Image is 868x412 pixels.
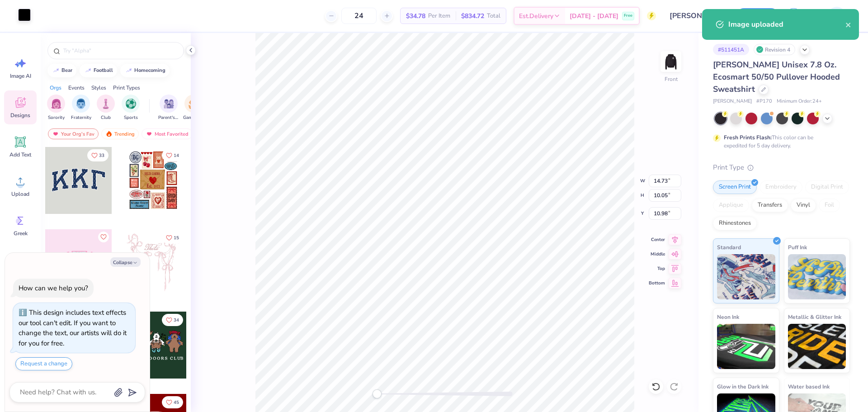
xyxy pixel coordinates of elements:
span: 45 [174,400,179,405]
div: Screen Print [713,180,757,194]
strong: Fresh Prints Flash: [724,134,772,141]
span: Center [649,236,665,243]
div: Print Type [713,162,850,173]
span: Per Item [428,11,450,21]
span: Puff Ink [788,242,807,252]
button: filter button [122,95,140,121]
span: 34 [174,318,179,322]
button: filter button [47,95,65,121]
button: Like [162,232,183,244]
div: filter for Parent's Weekend [158,95,179,121]
div: football [94,68,113,73]
button: Like [98,232,109,242]
button: Like [162,149,183,161]
img: Game Day Image [189,99,199,109]
div: This color can be expedited for 5 day delivery. [724,133,835,150]
input: – – [341,8,377,24]
span: Add Text [9,151,31,158]
span: Club [101,114,111,121]
div: Events [68,84,85,92]
span: $834.72 [461,11,484,21]
img: Club Image [101,99,111,109]
button: Like [162,396,183,408]
input: Try "Alpha" [62,46,178,55]
div: Rhinestones [713,217,757,230]
span: [PERSON_NAME] Unisex 7.8 Oz. Ecosmart 50/50 Pullover Hooded Sweatshirt [713,59,840,95]
button: Like [87,149,108,161]
div: filter for Game Day [183,95,204,121]
span: 14 [174,153,179,158]
span: Fraternity [71,114,91,121]
div: Vinyl [791,199,816,212]
span: Designs [10,112,30,119]
span: Metallic & Glitter Ink [788,312,841,322]
img: Standard [717,254,775,299]
img: Fraternity Image [76,99,86,109]
a: AF [813,7,850,25]
div: How can we help you? [19,284,88,293]
span: Glow in the Dark Ink [717,382,769,391]
button: filter button [183,95,204,121]
span: Minimum Order: 24 + [777,98,822,105]
img: Sports Image [126,99,136,109]
div: Image uploaded [728,19,845,30]
button: Like [162,314,183,326]
div: filter for Sports [122,95,140,121]
span: Total [487,11,500,21]
img: Puff Ink [788,254,846,299]
img: trend_line.gif [52,68,60,73]
span: Bottom [649,279,665,287]
span: Parent's Weekend [158,114,179,121]
img: Parent's Weekend Image [164,99,174,109]
button: Collapse [110,257,141,267]
span: Sports [124,114,138,121]
div: bear [61,68,72,73]
div: Revision 4 [754,44,795,55]
span: 33 [99,153,104,158]
img: trending.gif [105,131,113,137]
img: Front [662,52,680,71]
div: Front [665,75,678,83]
img: Sorority Image [51,99,61,109]
button: homecoming [120,64,170,77]
div: Styles [91,84,106,92]
div: filter for Sorority [47,95,65,121]
span: Top [649,265,665,272]
div: filter for Fraternity [71,95,91,121]
img: trend_line.gif [125,68,132,73]
div: Digital Print [805,180,849,194]
div: Most Favorited [142,128,193,139]
span: Greek [14,230,28,237]
div: Applique [713,199,749,212]
span: Upload [11,190,29,198]
span: Middle [649,251,665,258]
button: Request a change [15,357,72,370]
div: Embroidery [759,180,802,194]
input: Untitled Design [663,7,729,25]
div: Your Org's Fav [48,128,99,139]
span: Water based Ink [788,382,830,391]
span: [PERSON_NAME] [713,98,752,105]
div: Orgs [50,84,61,92]
span: # P170 [756,98,772,105]
div: Print Types [113,84,140,92]
img: most_fav.gif [52,131,59,137]
div: This design includes text effects our tool can't edit. If you want to change the text, our artist... [19,308,127,348]
span: Neon Ink [717,312,739,322]
span: Sorority [48,114,65,121]
span: Standard [717,242,741,252]
img: Neon Ink [717,324,775,369]
span: Est. Delivery [519,11,553,21]
div: Trending [101,128,139,139]
button: filter button [158,95,179,121]
div: filter for Club [97,95,115,121]
span: Free [624,13,632,19]
img: most_fav.gif [146,131,153,137]
span: Game Day [183,114,204,121]
button: filter button [97,95,115,121]
div: Accessibility label [373,389,382,398]
button: bear [47,64,76,77]
img: Metallic & Glitter Ink [788,324,846,369]
div: # 511451A [713,44,749,55]
div: homecoming [134,68,165,73]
